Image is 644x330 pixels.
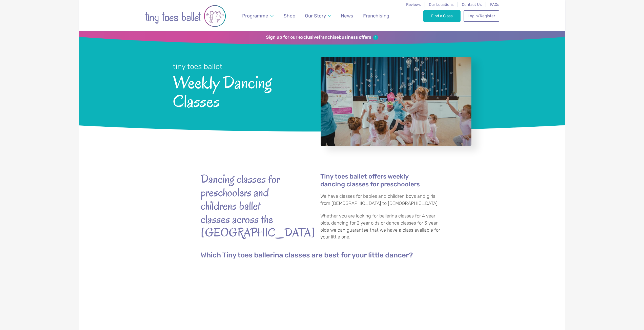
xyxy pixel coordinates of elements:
a: Contact Us [462,2,482,7]
span: Our Story [305,13,326,19]
strong: Dancing classes for preschoolers and childrens ballet classes across the [GEOGRAPHIC_DATA] [201,172,292,239]
a: News [339,10,356,22]
span: Shop [284,13,295,19]
a: FAQs [490,2,499,7]
span: Weekly Dancing Classes [173,72,307,111]
a: Sign up for our exclusivefranchisebusiness offers [266,35,378,40]
p: We have classes for babies and children boys and girls from [DEMOGRAPHIC_DATA] to [DEMOGRAPHIC_DA... [320,193,444,207]
strong: franchise [319,35,339,40]
h2: Which Tiny toes ballerina classes are best for your little dancer? [201,251,444,259]
span: Programme [242,13,268,19]
a: Programme [240,10,276,22]
a: Reviews [406,2,421,7]
a: Find a Class [423,10,461,21]
p: Whether you are looking for ballerina classes for 4 year olds, dancing for 2 year olds or dance c... [320,213,444,240]
a: dancing classes for preschoolers [320,181,420,188]
span: News [341,13,353,19]
small: tiny toes ballet [173,62,222,71]
a: Our Locations [429,2,454,7]
span: Franchising [363,13,389,19]
h4: Tiny toes ballet offers weekly [320,172,444,188]
img: tiny toes ballet [145,3,226,29]
a: Franchising [361,10,391,22]
a: Shop [281,10,298,22]
a: Our Story [302,10,334,22]
a: Login/Register [464,10,499,21]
